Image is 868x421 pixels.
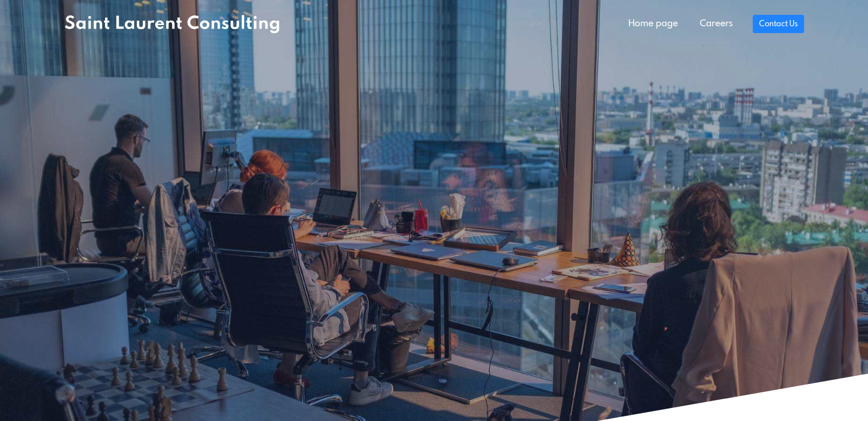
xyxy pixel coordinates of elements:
h1: Empower . Innovate . Transform [64,178,804,187]
a: Careers [689,13,744,35]
a: Home page [617,13,689,35]
h2: Transforming businesses with cloud-based solutions: We specialize in cutting-edge design solutions [64,201,619,306]
a: Services We Offer [64,320,191,347]
a: Contact Us [753,15,804,33]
